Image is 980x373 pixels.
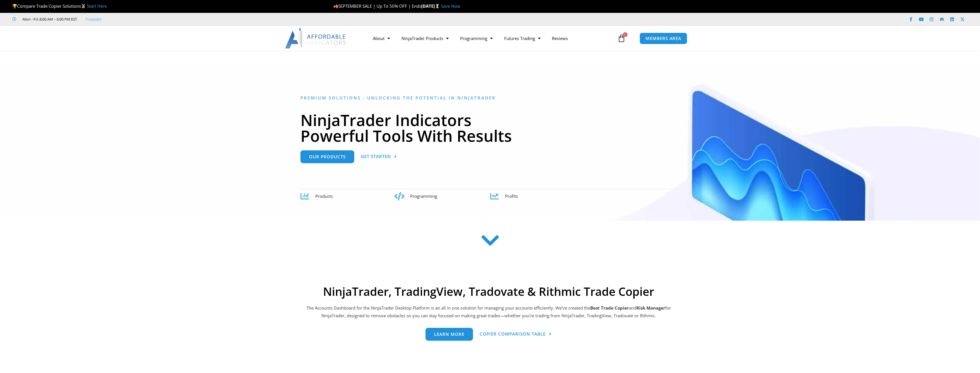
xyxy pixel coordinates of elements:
span: Profits [505,193,518,199]
img: 🍂 [334,4,338,8]
img: 🏆 [13,4,17,8]
span: Our Products [309,155,346,159]
span: Mon - Fri: 8:00 AM – 6:00 PM EST [21,16,77,23]
span: Get Started [361,154,391,159]
a: Get Started [361,150,397,163]
a: About [367,32,396,45]
nav: Menu [367,32,616,45]
span: Programming [410,193,437,199]
strong: Risk Manager [636,305,665,311]
b: Best Trade Copier [590,305,629,311]
span: Copier Comparison Table [480,332,546,336]
span: MEMBERS AREA [646,36,681,41]
a: Save Now [441,3,460,9]
h6: Premium Solutions - Unlocking the Potential in NinjaTrader [300,95,680,101]
a: Futures Trading [498,32,546,45]
a: MEMBERS AREA [640,33,687,44]
a: 0 [609,30,634,47]
img: LogoAI | Affordable Indicators – NinjaTrader [285,28,347,49]
a: Our Products [300,150,354,163]
p: The Accounts Dashboard for the NinjaTrader Desktop Platform is an all in one solution for managin... [306,304,672,320]
strong: [DATE] [421,3,441,9]
a: Start Here [87,3,107,9]
span: Products [315,193,333,199]
span: Learn more [434,332,464,336]
a: NinjaTrader Products [396,32,454,45]
h1: NinjaTrader Indicators Powerful Tools With Results [300,112,680,143]
img: 🥇 [81,4,86,8]
img: ⌛ [435,4,439,8]
a: Reviews [546,32,574,45]
span: SEPTEMBER SALE | Up To 50% OFF | Ends [333,3,421,9]
h2: NinjaTrader, TradingView, Tradovate & Rithmic Trade Copier [306,285,672,298]
a: Copier Comparison Table [480,328,552,341]
span: Compare Trade Copier Solutions [12,3,107,9]
a: Trustpilot [85,16,102,23]
span: 0 [623,32,627,37]
a: Learn more [425,328,473,341]
a: Programming [454,32,498,45]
